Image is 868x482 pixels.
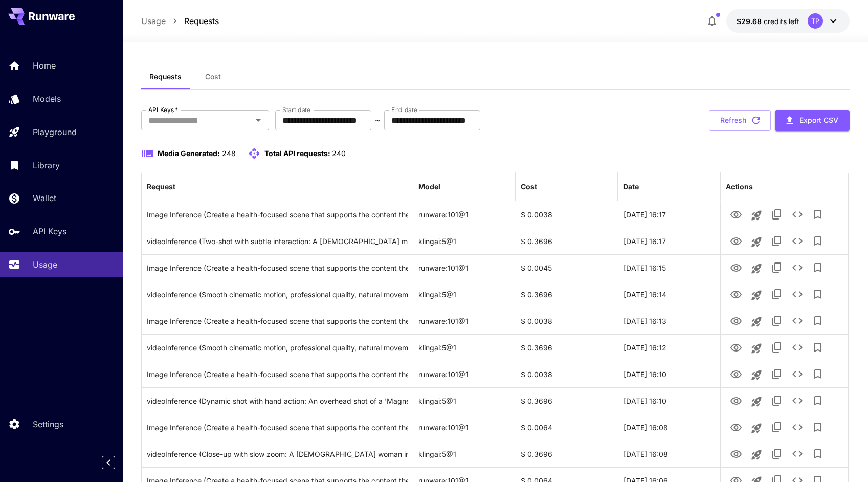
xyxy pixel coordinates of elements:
[147,281,408,308] div: Click to copy prompt
[521,182,537,191] div: Cost
[33,59,56,72] p: Home
[141,15,166,27] a: Usage
[205,72,221,81] span: Cost
[147,361,408,387] div: Click to copy prompt
[147,308,408,334] div: Click to copy prompt
[787,311,808,331] button: See details
[158,149,220,158] span: Media Generated:
[413,387,516,414] div: klingai:5@1
[726,417,746,437] button: View
[808,417,828,437] button: Add to library
[147,388,408,414] div: Click to copy prompt
[709,110,771,131] button: Refresh
[413,228,516,254] div: klingai:5@1
[516,414,618,441] div: $ 0.0064
[787,444,808,464] button: See details
[516,361,618,387] div: $ 0.0038
[787,257,808,278] button: See details
[767,257,787,278] button: Copy TaskUUID
[808,337,828,358] button: Add to library
[618,414,720,441] div: 24 Sep, 2025 16:08
[413,281,516,308] div: klingai:5@1
[808,311,828,331] button: Add to library
[332,149,346,158] span: 240
[391,105,417,114] label: End date
[33,159,60,171] p: Library
[413,254,516,281] div: runware:101@1
[767,204,787,225] button: Copy TaskUUID
[375,114,381,126] p: ~
[618,334,720,361] div: 24 Sep, 2025 16:12
[33,126,77,138] p: Playground
[767,284,787,304] button: Copy TaskUUID
[516,254,618,281] div: $ 0.0045
[109,453,123,472] div: Collapse sidebar
[418,182,440,191] div: Model
[775,110,850,131] button: Export CSV
[516,228,618,254] div: $ 0.3696
[516,281,618,308] div: $ 0.3696
[767,337,787,358] button: Copy TaskUUID
[726,182,753,191] div: Actions
[516,441,618,467] div: $ 0.3696
[618,441,720,467] div: 24 Sep, 2025 16:08
[767,231,787,251] button: Copy TaskUUID
[33,418,63,430] p: Settings
[413,201,516,228] div: runware:101@1
[767,444,787,464] button: Copy TaskUUID
[147,182,175,191] div: Request
[726,257,746,278] button: View
[516,334,618,361] div: $ 0.3696
[33,258,57,271] p: Usage
[746,312,767,332] button: Launch in playground
[149,72,182,81] span: Requests
[737,17,764,26] span: $29.68
[808,13,823,29] div: TP
[264,149,330,158] span: Total API requests:
[808,364,828,384] button: Add to library
[746,391,767,412] button: Launch in playground
[808,444,828,464] button: Add to library
[618,281,720,308] div: 24 Sep, 2025 16:14
[618,254,720,281] div: 24 Sep, 2025 16:15
[767,390,787,411] button: Copy TaskUUID
[746,445,767,465] button: Launch in playground
[746,205,767,226] button: Launch in playground
[147,414,408,441] div: Click to copy prompt
[147,228,408,254] div: Click to copy prompt
[726,204,746,225] button: View
[767,417,787,437] button: Copy TaskUUID
[726,283,746,304] button: View
[726,310,746,331] button: View
[33,225,66,237] p: API Keys
[282,105,310,114] label: Start date
[33,93,61,105] p: Models
[737,16,799,27] div: $29.68459
[746,232,767,252] button: Launch in playground
[787,231,808,251] button: See details
[746,258,767,279] button: Launch in playground
[726,230,746,251] button: View
[222,149,236,158] span: 248
[413,308,516,334] div: runware:101@1
[148,105,178,114] label: API Keys
[746,285,767,305] button: Launch in playground
[787,390,808,411] button: See details
[808,284,828,304] button: Add to library
[102,456,115,469] button: Collapse sidebar
[767,311,787,331] button: Copy TaskUUID
[787,284,808,304] button: See details
[33,192,56,204] p: Wallet
[764,17,799,26] span: credits left
[147,202,408,228] div: Click to copy prompt
[147,335,408,361] div: Click to copy prompt
[251,113,265,127] button: Open
[618,201,720,228] div: 24 Sep, 2025 16:17
[147,255,408,281] div: Click to copy prompt
[413,414,516,441] div: runware:101@1
[726,443,746,464] button: View
[413,441,516,467] div: klingai:5@1
[618,308,720,334] div: 24 Sep, 2025 16:13
[184,15,219,27] p: Requests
